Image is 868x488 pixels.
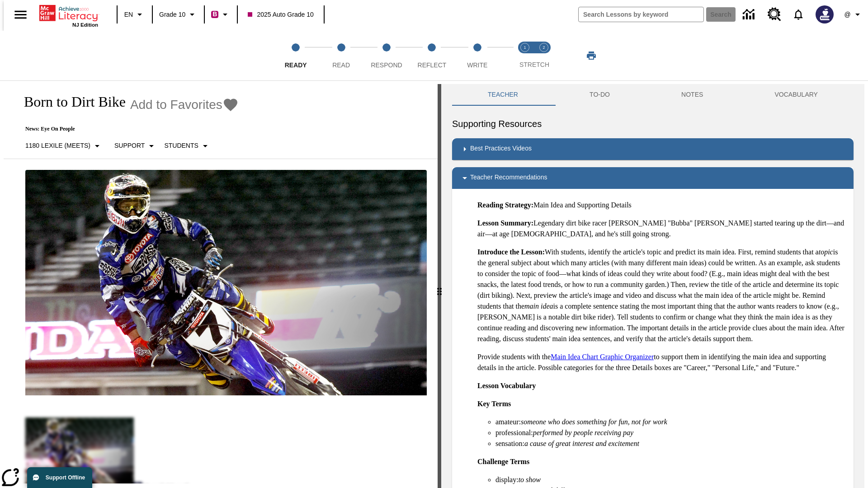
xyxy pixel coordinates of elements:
[452,84,554,106] button: Teacher
[844,10,850,19] span: @
[467,61,487,69] span: Write
[495,417,846,427] li: amateur:
[577,47,606,64] button: Print
[739,84,854,106] button: VOCABULARY
[519,476,541,483] em: to show
[737,2,762,27] a: Data Center
[212,9,217,20] span: B
[762,2,787,27] a: Resource Center, Will open in new tab
[521,418,667,426] em: someone who does something for fun, not for work
[269,31,322,80] button: Ready step 1 of 5
[512,31,538,80] button: Stretch Read step 1 of 2
[495,427,846,438] li: professional:
[160,138,214,154] button: Select Student
[25,170,427,396] img: Motocross racer James Stewart flies through the air on his dirt bike.
[524,440,639,447] em: a cause of great interest and excitement
[839,6,868,23] button: Profile/Settings
[787,3,810,26] a: Notifications
[114,141,145,150] p: Support
[519,61,549,68] span: STRETCH
[332,61,350,69] span: Read
[551,353,654,361] a: Main Idea Chart Graphic Organizer
[810,3,839,26] button: Select a new avatar
[14,126,239,132] p: News: Eye On People
[360,31,413,80] button: Respond step 3 of 5
[477,247,846,344] p: With students, identify the article's topic and predict its main idea. First, remind students tha...
[579,7,703,22] input: search field
[130,97,239,113] button: Add to Favorites - Born to Dirt Bike
[495,474,846,485] li: display:
[406,31,458,80] button: Reflect step 4 of 5
[477,400,511,408] strong: Key Terms
[542,45,545,50] text: 2
[39,3,98,28] div: Home
[22,138,106,154] button: Select Lexile, 1180 Lexile (Meets)
[14,94,126,110] h1: Born to Dirt Bike
[159,10,185,19] span: Grade 10
[285,61,307,69] span: Ready
[470,144,532,155] p: Best Practices Videos
[477,458,529,465] strong: Challenge Terms
[441,84,864,488] div: activity
[477,201,533,209] strong: Reading Strategy:
[452,84,854,106] div: Instructional Panel Tabs
[533,429,633,436] em: performed by people receiving pay
[130,98,222,112] span: Add to Favorites
[524,45,526,50] text: 1
[816,5,834,23] img: Avatar
[124,10,133,19] span: EN
[531,31,557,80] button: Stretch Respond step 2 of 2
[524,302,553,310] em: main idea
[477,219,533,227] strong: Lesson Summary:
[156,6,201,23] button: Grade: Grade 10, Select a grade
[438,84,441,488] div: Press Enter or Spacebar and then press right and left arrow keys to move the slider
[164,141,198,150] p: Students
[477,248,545,256] strong: Introduce the Lesson:
[72,22,98,28] span: NJ Edition
[819,248,833,256] em: topic
[451,31,504,80] button: Write step 5 of 5
[120,6,149,23] button: Language: EN, Select a language
[554,84,646,106] button: TO-DO
[208,6,234,23] button: Boost Class color is violet red. Change class color
[477,352,846,373] p: Provide students with the to support them in identifying the main idea and supporting details in ...
[477,200,846,211] p: Main Idea and Supporting Details
[418,61,447,69] span: Reflect
[248,10,313,19] span: 2025 Auto Grade 10
[470,173,547,183] p: Teacher Recommendations
[315,31,367,80] button: Read step 2 of 5
[452,167,854,189] div: Teacher Recommendations
[495,438,846,449] li: sensation:
[7,1,34,28] button: Open side menu
[111,138,160,154] button: Scaffolds, Support
[46,474,85,481] span: Support Offline
[25,141,90,150] p: 1180 Lexile (Meets)
[646,84,739,106] button: NOTES
[477,382,536,389] strong: Lesson Vocabulary
[452,138,854,160] div: Best Practices Videos
[4,84,438,483] div: reading
[27,467,92,488] button: Support Offline
[371,61,402,69] span: Respond
[477,218,846,239] p: Legendary dirt bike racer [PERSON_NAME] "Bubba" [PERSON_NAME] started tearing up the dirt—and air...
[452,117,854,131] h6: Supporting Resources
